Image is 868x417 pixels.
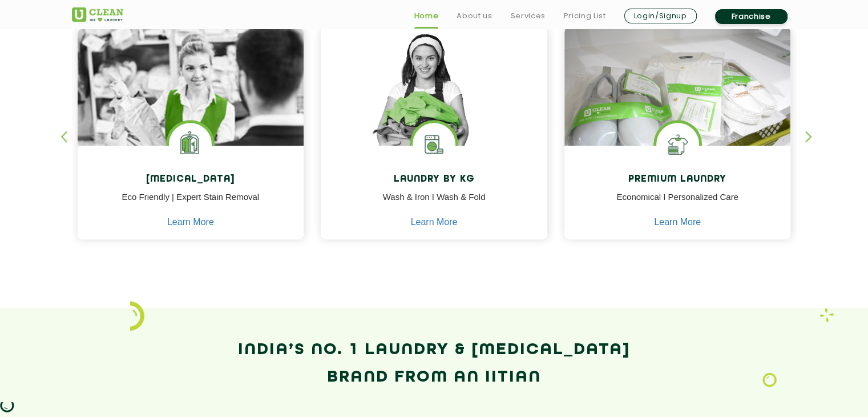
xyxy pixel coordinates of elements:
[329,174,539,185] h4: Laundry by Kg
[414,9,439,23] a: Home
[819,308,834,322] img: Laundry wash and iron
[564,27,791,178] img: laundry done shoes and clothes
[86,174,296,185] h4: [MEDICAL_DATA]
[762,372,777,387] img: Laundry
[564,9,606,23] a: Pricing List
[329,191,539,216] p: Wash & Iron I Wash & Fold
[78,27,304,210] img: Drycleaners near me
[167,217,214,227] a: Learn More
[656,123,699,166] img: Shoes Cleaning
[169,123,212,166] img: Laundry Services near me
[413,123,455,166] img: laundry washing machine
[72,7,123,22] img: UClean Laundry and Dry Cleaning
[130,301,144,331] img: icon_2.png
[321,27,547,178] img: a girl with laundry basket
[510,9,545,23] a: Services
[86,191,296,216] p: Eco Friendly | Expert Stain Removal
[715,9,788,24] a: Franchise
[72,336,797,391] h2: India’s No. 1 Laundry & [MEDICAL_DATA] Brand from an IITian
[457,9,492,23] a: About us
[654,217,701,227] a: Learn More
[573,191,782,216] p: Economical I Personalized Care
[411,217,458,227] a: Learn More
[624,9,697,23] a: Login/Signup
[573,174,782,185] h4: Premium Laundry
